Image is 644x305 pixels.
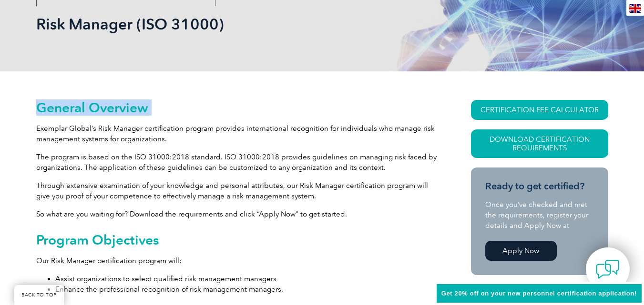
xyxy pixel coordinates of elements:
p: So what are you waiting for? Download the requirements and click “Apply Now” to get started. [36,209,437,219]
li: Enhance the professional recognition of risk management managers. [55,284,437,295]
a: CERTIFICATION FEE CALCULATOR [471,100,608,120]
a: Download Certification Requirements [471,129,608,158]
span: Get 20% off on your new personnel certification application! [441,290,637,297]
p: Through extensive examination of your knowledge and personal attributes, our Risk Manager certifi... [36,180,437,201]
p: Once you’ve checked and met the requirements, register your details and Apply Now at [485,199,594,231]
li: Assist organizations to select qualified risk management managers [55,274,437,284]
h1: Risk Manager (ISO 31000) [36,15,402,33]
img: contact-chat.png [596,257,620,281]
h2: General Overview [36,100,437,115]
img: en [629,4,641,13]
p: Exemplar Global’s Risk Manager certification program provides international recognition for indiv... [36,123,437,144]
a: BACK TO TOP [14,285,64,305]
p: Our Risk Manager certification program will: [36,256,437,266]
p: The program is based on the ISO 31000:2018 standard. ISO 31000:2018 provides guidelines on managi... [36,152,437,173]
a: Apply Now [485,241,557,261]
h2: Program Objectives [36,232,437,247]
h3: Ready to get certified? [485,180,594,192]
